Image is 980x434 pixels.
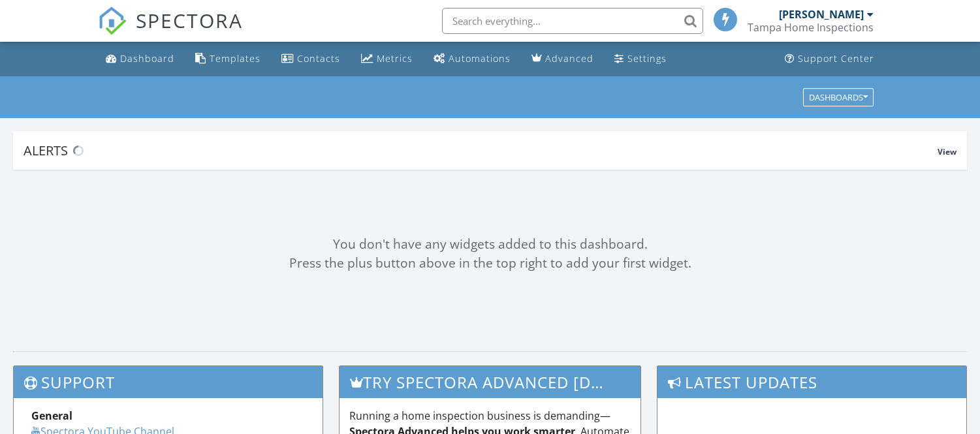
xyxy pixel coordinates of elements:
[340,366,640,398] h3: Try spectora advanced [DATE]
[803,88,874,106] button: Dashboards
[14,366,323,398] h3: Support
[356,47,418,71] a: Metrics
[24,142,938,159] div: Alerts
[657,366,966,398] h3: Latest Updates
[609,47,672,71] a: Settings
[938,146,956,157] span: View
[748,21,874,34] div: Tampa Home Inspections
[210,52,261,65] div: Templates
[101,47,180,71] a: Dashboard
[98,7,127,35] img: The Best Home Inspection Software - Spectora
[120,52,174,65] div: Dashboard
[276,47,345,71] a: Contacts
[136,7,243,34] span: SPECTORA
[428,47,516,71] a: Automations (Basic)
[449,52,511,65] div: Automations
[13,235,967,254] div: You don't have any widgets added to this dashboard.
[526,47,599,71] a: Advanced
[442,8,703,34] input: Search everything...
[297,52,340,65] div: Contacts
[13,254,967,273] div: Press the plus button above in the top right to add your first widget.
[627,52,667,65] div: Settings
[798,52,874,65] div: Support Center
[377,52,413,65] div: Metrics
[809,93,868,102] div: Dashboards
[98,18,243,45] a: SPECTORA
[780,47,879,71] a: Support Center
[545,52,593,65] div: Advanced
[779,8,864,21] div: [PERSON_NAME]
[190,47,266,71] a: Templates
[31,409,72,423] strong: General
